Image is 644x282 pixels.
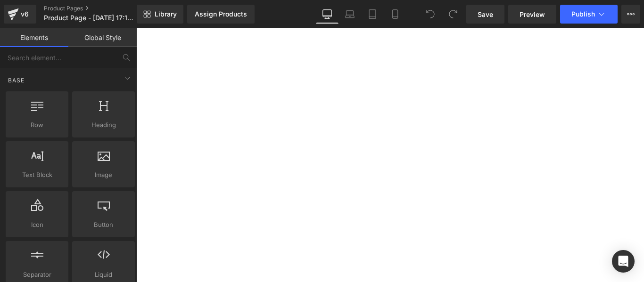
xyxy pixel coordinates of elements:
[8,270,66,280] span: Separator
[316,5,339,24] a: Desktop
[520,9,545,19] span: Preview
[612,250,635,273] div: Open Intercom Messenger
[137,5,183,24] a: New Library
[4,5,36,24] a: v6
[19,8,31,20] div: v6
[75,120,132,130] span: Heading
[44,5,152,12] a: Product Pages
[8,120,66,130] span: Row
[571,10,595,18] span: Publish
[44,14,134,22] span: Product Page - [DATE] 17:19:57
[444,5,462,24] button: Redo
[75,220,132,230] span: Button
[75,270,132,280] span: Liquid
[155,10,177,18] span: Library
[8,170,66,180] span: Text Block
[7,76,25,85] span: Base
[361,5,384,24] a: Tablet
[8,220,66,230] span: Icon
[621,5,640,24] button: More
[384,5,406,24] a: Mobile
[560,5,618,24] button: Publish
[508,5,556,24] a: Preview
[421,5,440,24] button: Undo
[339,5,361,24] a: Laptop
[68,28,137,47] a: Global Style
[75,170,132,180] span: Image
[478,9,493,19] span: Save
[195,10,247,18] div: Assign Products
